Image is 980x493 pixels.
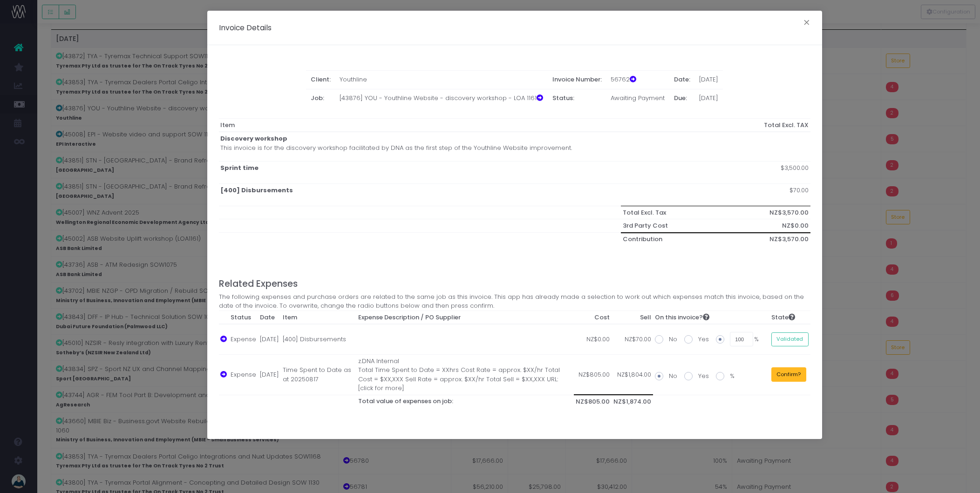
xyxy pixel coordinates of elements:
th: Status: [548,89,606,108]
th: Date: [669,70,695,89]
th: Expense Description / PO Supplier [356,311,574,324]
th: Status [229,311,258,324]
td: $3,500.00 [692,162,810,184]
td: [DATE] [695,70,723,89]
th: NZ$3,570.00 [692,233,810,246]
td: Youthline [335,70,548,89]
th: Client: [306,70,335,89]
: [click for more] [358,384,404,392]
button: Validated [771,332,809,347]
th: Invoice Number: [548,70,606,89]
button: Close [797,16,817,31]
strong: [400] Disbursements [220,186,293,195]
span: The following expenses and purchase orders are related to the same job as this invoice. This app ... [219,292,810,311]
td: $70.00 [692,184,810,206]
th: On this invoice? [653,311,769,324]
input: Enter 0% - 100% [730,332,753,346]
th: Contribution [621,233,692,246]
label: Yes [684,371,709,381]
th: Date [258,311,281,324]
strong: Discovery workshop [220,134,287,143]
td: [DATE] [258,324,281,354]
label: Yes [684,335,709,344]
th: Total Excl. TAX [692,118,810,132]
td: Expense [229,324,258,354]
label: No [655,371,677,381]
td: NZ$805.00 [574,354,612,395]
td: z.DNA Internal Total Time Spent to Date = XXhrs Cost Rate = approx. $XX/hr Total Cost = $XX,XXX S... [356,354,574,395]
td: [DATE] [258,354,281,395]
strong: Sprint time [220,163,259,172]
span: % [749,335,759,344]
td: Time Spent to Date as at 20250817 [281,354,356,395]
th: Item [219,118,621,132]
th: NZ$805.00 [574,395,612,408]
label: % [716,335,735,344]
td: NZ$1,804.00 [612,354,653,395]
td: [43876] YOU - Youthline Website - discovery workshop - LOA 1161 [335,89,548,108]
th: State [769,311,810,324]
td: [DATE] [695,89,723,108]
th: Due: [669,89,695,108]
th: Sell [612,311,653,324]
button: Confirm? [771,367,806,382]
label: % [716,371,735,381]
p: This invoice is for the discovery workshop facilitated by DNA as the first step of the Youthline ... [220,143,572,153]
th: Item [281,311,356,324]
th: Total value of expenses on job: [356,395,574,408]
h5: Invoice Details [219,22,272,33]
td: Expense [229,354,258,395]
h4: Related Expenses [219,278,810,289]
label: No [655,335,677,344]
th: Total Excl. Tax [621,206,692,219]
th: NZ$1,874.00 [612,395,653,408]
td: NZ$0.00 [574,324,612,354]
th: Job: [306,89,335,108]
td: 56762 [606,70,670,89]
td: [400] Disbursements [281,324,356,354]
th: NZ$0.00 [692,219,810,233]
th: NZ$3,570.00 [692,206,810,219]
th: 3rd Party Cost [621,219,692,233]
td: Awaiting Payment [606,89,670,108]
th: Cost [574,311,612,324]
td: NZ$70.00 [612,324,653,354]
